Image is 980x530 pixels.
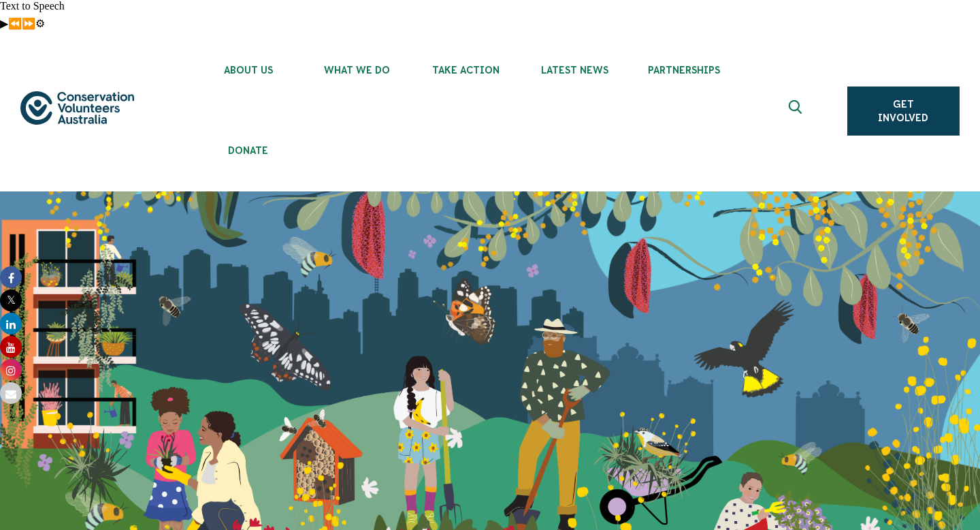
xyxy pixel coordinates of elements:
[412,65,521,76] span: Take Action
[8,18,22,29] button: Previous
[630,65,738,76] span: Partnerships
[412,31,521,111] li: Take Action
[303,31,412,111] li: What We Do
[194,145,303,156] span: Donate
[35,18,45,29] button: Settings
[194,65,303,76] span: About Us
[521,65,630,76] span: Latest News
[194,31,303,111] li: About Us
[303,65,412,76] span: What We Do
[781,95,813,127] button: Expand search box Close search box
[847,87,960,136] a: Get Involved
[788,100,805,122] span: Expand search box
[20,91,134,125] img: logo.svg
[22,18,35,29] button: Forward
